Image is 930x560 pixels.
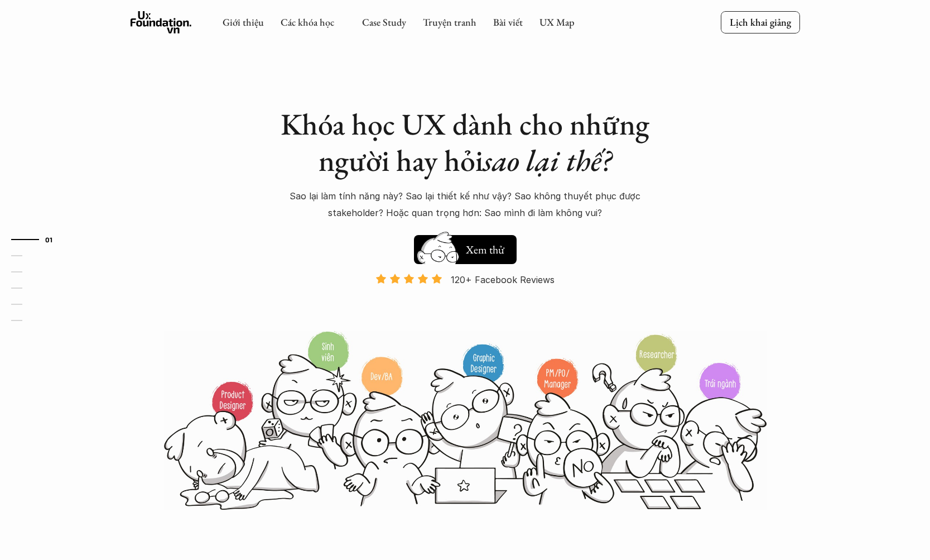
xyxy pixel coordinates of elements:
[281,16,334,28] a: Các khóa học
[366,273,565,329] a: 120+ Facebook Reviews
[721,11,800,33] a: Lịch khai giảng
[270,106,661,179] h1: Khóa học UX dành cho những người hay hỏi
[223,16,264,28] a: Giới thiệu
[493,16,523,28] a: Bài viết
[483,141,611,180] em: sao lại thế?
[45,236,53,243] strong: 01
[423,16,476,28] a: Truyện tranh
[362,16,406,28] a: Case Study
[414,229,517,264] a: Xem thử
[730,16,791,28] p: Lịch khai giảng
[270,188,661,222] p: Sao lại làm tính năng này? Sao lại thiết kế như vậy? Sao không thuyết phục được stakeholder? Hoặc...
[451,271,555,288] p: 120+ Facebook Reviews
[464,242,505,257] h5: Xem thử
[11,233,64,246] a: 01
[539,16,575,28] a: UX Map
